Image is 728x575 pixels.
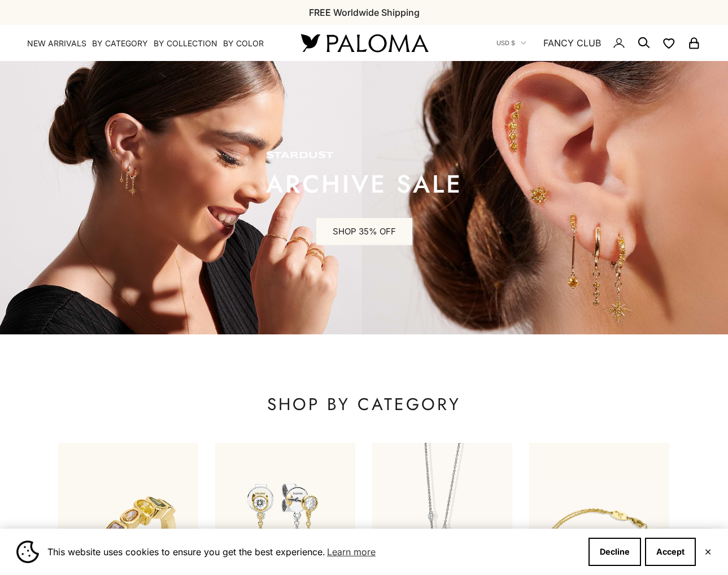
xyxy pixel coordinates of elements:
[496,38,515,48] span: USD $
[309,5,420,20] p: FREE Worldwide Shipping
[266,150,463,162] p: STARDUST
[645,538,696,566] button: Accept
[266,173,463,195] p: ARCHIVE SALE
[223,38,264,49] summary: By Color
[543,36,601,50] a: FANCY CLUB
[58,393,669,416] p: SHOP BY CATEGORY
[27,38,86,49] a: NEW ARRIVALS
[154,38,217,49] summary: By Collection
[325,543,377,560] a: Learn more
[704,548,712,555] button: Close
[496,38,526,48] button: USD $
[496,25,701,61] nav: Secondary navigation
[316,218,412,245] a: SHOP 35% OFF
[16,541,39,563] img: Cookie banner
[27,38,274,49] nav: Primary navigation
[588,538,641,566] button: Decline
[92,38,148,49] summary: By Category
[47,543,579,560] span: This website uses cookies to ensure you get the best experience.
